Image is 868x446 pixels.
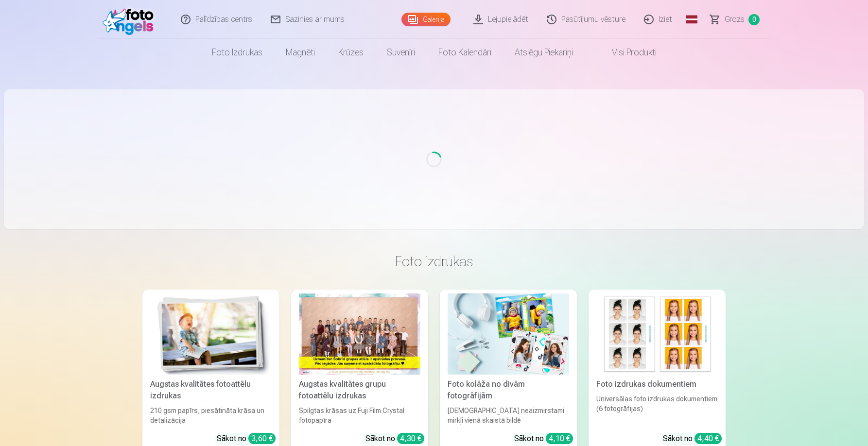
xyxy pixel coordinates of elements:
[596,293,718,375] img: Foto izdrukas dokumentiem
[694,433,722,444] div: 4,40 €
[427,39,503,66] a: Foto kalendāri
[546,433,573,444] div: 4,10 €
[248,433,276,444] div: 3,60 €
[295,406,424,425] div: Spilgtas krāsas uz Fuji Film Crystal fotopapīra
[327,39,375,66] a: Krūzes
[150,253,718,270] h3: Foto izdrukas
[514,433,573,445] div: Sākot no
[103,4,158,35] img: /fa1
[274,39,327,66] a: Magnēti
[365,433,424,445] div: Sākot no
[146,378,276,402] div: Augstas kvalitātes fotoattēlu izdrukas
[503,39,585,66] a: Atslēgu piekariņi
[444,406,573,425] div: [DEMOGRAPHIC_DATA] neaizmirstami mirkļi vienā skaistā bildē
[725,14,745,25] span: Grozs
[295,378,424,402] div: Augstas kvalitātes grupu fotoattēlu izdrukas
[444,378,573,402] div: Foto kolāža no divām fotogrāfijām
[217,433,276,445] div: Sākot no
[397,433,424,444] div: 4,30 €
[592,378,722,390] div: Foto izdrukas dokumentiem
[448,293,569,375] img: Foto kolāža no divām fotogrāfijām
[748,14,760,25] span: 0
[375,39,427,66] a: Suvenīri
[592,394,722,425] div: Universālas foto izdrukas dokumentiem (6 fotogrāfijas)
[585,39,668,66] a: Visi produkti
[401,13,451,26] a: Galerija
[146,406,276,425] div: 210 gsm papīrs, piesātināta krāsa un detalizācija
[200,39,274,66] a: Foto izdrukas
[150,293,272,375] img: Augstas kvalitātes fotoattēlu izdrukas
[663,433,722,445] div: Sākot no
